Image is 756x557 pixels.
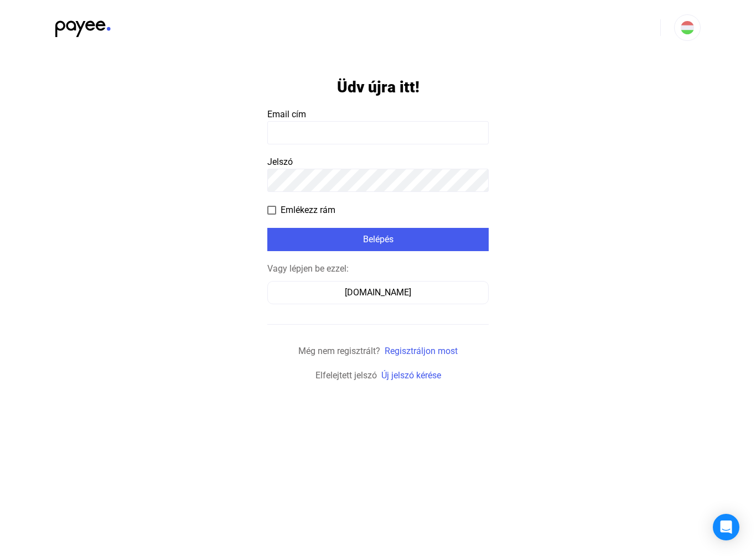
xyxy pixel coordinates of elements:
[681,21,694,34] img: HU
[267,287,489,298] a: [DOMAIN_NAME]
[267,157,293,167] span: Jelszó
[267,262,489,275] div: Vagy lépjen be ezzel:
[267,109,306,119] span: Email cím
[713,514,739,540] div: Open Intercom Messenger
[381,370,441,381] a: Új jelszó kérése
[385,346,458,356] a: Regisztráljon most
[281,204,335,217] span: Emlékezz rám
[298,346,380,356] span: Még nem regisztrált?
[271,233,485,246] div: Belépés
[271,286,485,299] div: [DOMAIN_NAME]
[55,14,111,37] img: black-payee-blue-dot.svg
[337,77,420,97] h1: Üdv újra itt!
[674,14,701,41] button: HU
[315,370,377,381] span: Elfelejtett jelszó
[267,281,489,304] button: [DOMAIN_NAME]
[267,228,489,251] button: Belépés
